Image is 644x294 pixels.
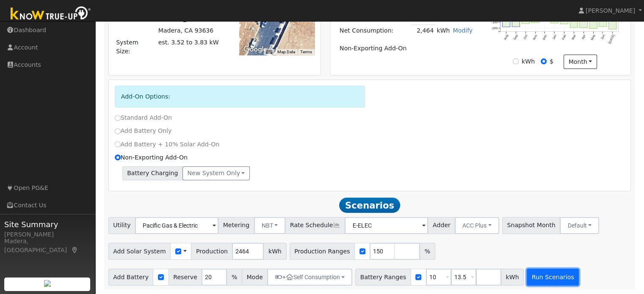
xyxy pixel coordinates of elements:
[115,153,188,162] label: Non-Exporting Add-On
[599,17,607,27] rect: onclick=""
[182,166,250,181] button: New system only
[135,217,218,234] input: Select a Utility
[191,243,232,260] span: Production
[254,217,286,234] button: NBT
[492,21,498,25] text: -100
[108,243,171,260] span: Add Solar System
[541,58,547,64] input: $
[169,269,202,286] span: Reserve
[560,217,599,234] button: Default
[115,86,365,107] div: Add-On Options:
[115,141,121,147] input: Add Battery + 10% Solar Add-On
[300,49,312,54] a: Terms
[241,44,269,55] img: Google
[71,247,79,253] a: Map
[428,217,455,234] span: Adder
[4,219,91,230] span: Site Summary
[6,5,95,24] img: Know True-Up
[241,44,269,55] a: Open this area in Google Maps (opens a new window)
[609,17,616,29] rect: onclick=""
[115,36,157,57] td: System Size:
[600,34,605,41] text: Jun
[531,17,539,23] rect: onclick=""
[218,217,254,234] span: Metering
[512,17,520,27] rect: onclick=""
[4,230,91,239] div: [PERSON_NAME]
[581,34,586,40] text: Apr
[115,126,172,135] label: Add Battery Only
[115,128,121,134] input: Add Battery Only
[435,25,451,37] td: kWh
[345,217,428,234] input: Select a Rate Schedule
[44,280,51,287] img: retrieve
[571,34,577,41] text: Mar
[277,49,295,55] button: Map Data
[502,17,510,27] rect: onclick=""
[242,269,268,286] span: Mode
[552,34,557,41] text: Jan
[157,25,227,36] td: Madera, CA 93636
[263,243,286,260] span: kWh
[551,17,558,23] rect: onclick=""
[502,217,561,234] span: Snapshot Month
[590,34,596,41] text: May
[115,154,121,160] input: Non-Exporting Add-On
[4,237,91,255] div: Madera, [GEOGRAPHIC_DATA]
[561,34,567,41] text: Feb
[115,115,121,121] input: Standard Add-On
[503,34,509,41] text: Aug
[338,25,411,37] td: Net Consumption:
[338,43,474,55] td: Non-Exporting Add-On
[339,198,400,213] span: Scenarios
[108,217,136,234] span: Utility
[412,25,435,37] td: 2,464
[522,57,535,66] label: kWh
[527,269,579,286] button: Run Scenarios
[561,17,568,24] rect: onclick=""
[266,49,272,55] button: Keyboard shortcuts
[455,217,499,234] button: ACC Plus
[586,7,635,14] span: [PERSON_NAME]
[523,34,528,40] text: Oct
[522,17,529,24] rect: onclick=""
[492,26,498,30] text: -200
[608,34,615,45] text: [DATE]
[589,17,597,29] rect: onclick=""
[564,55,597,69] button: month
[513,58,519,64] input: kWh
[542,34,548,41] text: Dec
[290,243,355,260] span: Production Ranges
[570,17,578,27] rect: onclick=""
[420,243,435,260] span: %
[227,269,242,286] span: %
[115,140,220,149] label: Add Battery + 10% Solar Add-On
[108,269,154,286] span: Add Battery
[580,17,587,28] rect: onclick=""
[453,27,473,34] a: Modify
[158,39,219,46] span: est. 3.52 to 3.83 kW
[550,57,553,66] label: $
[267,269,352,286] button: +Self Consumption
[532,34,538,41] text: Nov
[285,217,345,234] span: Rate Schedule
[122,166,183,181] span: Battery Charging
[115,113,172,122] label: Standard Add-On
[501,269,524,286] span: kWh
[513,34,519,41] text: Sep
[355,269,411,286] span: Battery Ranges
[157,36,227,57] td: System Size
